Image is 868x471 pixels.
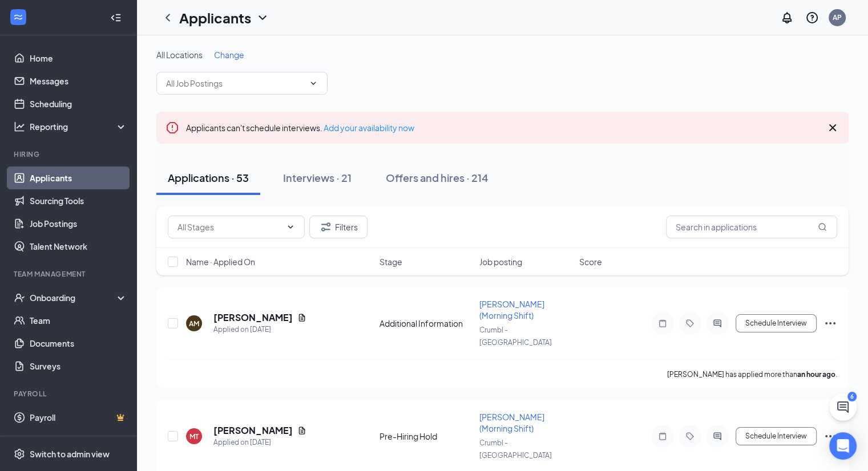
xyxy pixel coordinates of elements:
[666,216,837,238] input: Search in applications
[324,123,414,133] a: Add your availability now
[14,448,25,460] svg: Settings
[380,256,402,267] span: Stage
[13,11,24,23] svg: WorkstreamLogo
[805,11,819,25] svg: QuestionInfo
[847,392,857,401] div: 6
[829,432,857,460] div: Open Intercom Messenger
[14,269,125,279] div: Team Management
[818,222,827,232] svg: MagnifyingGlass
[656,319,669,328] svg: Note
[380,318,473,329] div: Additional Information
[256,11,269,25] svg: ChevronDown
[14,389,125,399] div: Payroll
[386,170,488,185] div: Offers and hires · 214
[161,11,175,25] svg: ChevronLeft
[30,167,127,189] a: Applicants
[683,319,697,328] svg: Tag
[14,149,125,159] div: Hiring
[380,431,473,442] div: Pre-Hiring Hold
[823,429,837,443] svg: Ellipses
[736,427,817,445] button: Schedule Interview
[189,319,199,328] div: AM
[797,370,835,379] b: an hour ago
[30,70,127,92] a: Messages
[319,220,333,234] svg: Filter
[479,438,552,460] span: Crumbl - [GEOGRAPHIC_DATA]
[683,432,697,441] svg: Tag
[214,50,244,60] span: Change
[667,370,837,379] p: [PERSON_NAME] has applied more than .
[165,121,179,135] svg: Error
[479,412,544,433] span: [PERSON_NAME] (Morning Shift)
[30,92,127,115] a: Scheduling
[833,13,842,22] div: AP
[213,324,306,335] div: Applied on [DATE]
[283,170,352,185] div: Interviews · 21
[14,292,25,303] svg: UserCheck
[656,432,669,441] svg: Note
[579,256,602,267] span: Score
[479,299,544,320] span: [PERSON_NAME] (Morning Shift)
[30,309,127,332] a: Team
[30,212,127,235] a: Job Postings
[479,256,522,267] span: Job posting
[30,406,127,429] a: PayrollCrown
[30,355,127,377] a: Surveys
[780,11,794,25] svg: Notifications
[826,121,839,135] svg: Cross
[156,50,203,60] span: All Locations
[179,8,251,27] h1: Applicants
[30,332,127,355] a: Documents
[186,256,255,267] span: Name · Applied On
[168,170,249,185] div: Applications · 53
[30,292,118,303] div: Onboarding
[177,221,281,233] input: All Stages
[213,437,306,448] div: Applied on [DATE]
[30,448,110,460] div: Switch to admin view
[30,235,127,258] a: Talent Network
[710,432,724,441] svg: ActiveChat
[297,426,306,435] svg: Document
[14,121,25,132] svg: Analysis
[189,432,199,441] div: MT
[30,47,127,70] a: Home
[309,216,368,238] button: Filter Filters
[479,326,552,347] span: Crumbl - [GEOGRAPHIC_DATA]
[309,79,318,88] svg: ChevronDown
[186,123,414,133] span: Applicants can't schedule interviews.
[286,222,295,232] svg: ChevronDown
[829,393,857,421] button: ChatActive
[823,316,837,330] svg: Ellipses
[213,311,293,324] h5: [PERSON_NAME]
[30,121,128,132] div: Reporting
[30,189,127,212] a: Sourcing Tools
[736,314,817,332] button: Schedule Interview
[297,313,306,322] svg: Document
[710,319,724,328] svg: ActiveChat
[836,400,850,414] svg: ChatActive
[213,424,293,437] h5: [PERSON_NAME]
[110,12,122,23] svg: Collapse
[166,77,304,90] input: All Job Postings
